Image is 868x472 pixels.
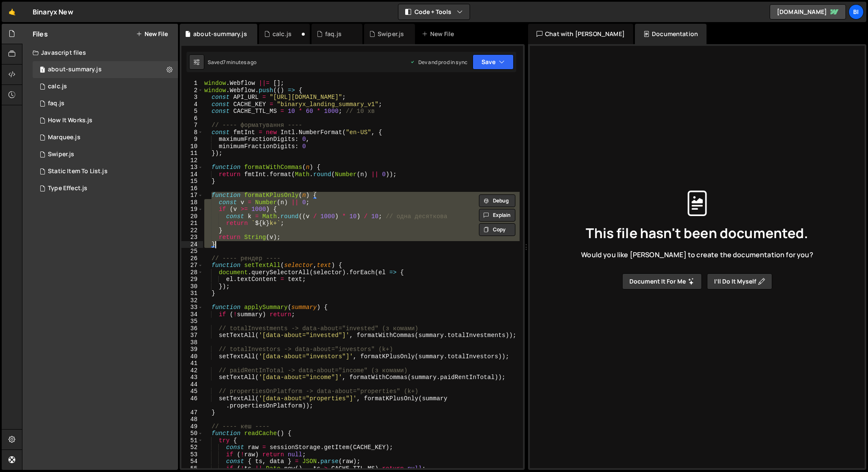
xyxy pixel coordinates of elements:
[378,30,404,38] div: Swiper.js
[181,346,203,353] div: 39
[581,250,813,259] span: Would you like [PERSON_NAME] to create the documentation for you?
[181,374,203,381] div: 43
[33,146,178,163] div: 16013/43338.js
[849,4,864,20] a: Bi
[181,157,203,164] div: 12
[479,194,515,207] button: Debug
[181,444,203,451] div: 52
[22,44,178,61] div: Javascript files
[181,381,203,388] div: 44
[181,423,203,430] div: 49
[410,59,467,66] div: Dev and prod in sync
[181,94,203,101] div: 3
[181,367,203,374] div: 42
[325,30,342,38] div: faq.js
[48,168,108,175] div: Static Item To List.js
[181,129,203,136] div: 8
[181,185,203,192] div: 16
[181,150,203,157] div: 11
[635,24,707,44] div: Documentation
[528,24,633,44] div: Chat with [PERSON_NAME]
[33,163,178,180] div: 16013/43335.js
[181,206,203,213] div: 19
[181,80,203,87] div: 1
[33,78,178,95] div: 16013/45436.js
[136,31,168,37] button: New File
[473,54,514,70] button: Save
[193,30,247,38] div: about-summary.js
[181,143,203,150] div: 10
[181,115,203,122] div: 6
[181,220,203,227] div: 21
[181,171,203,178] div: 14
[586,226,808,240] span: This file hasn't been documented.
[181,304,203,311] div: 33
[33,129,178,146] div: 16013/42868.js
[181,255,203,262] div: 26
[181,136,203,143] div: 9
[33,95,178,112] div: 16013/45421.js
[479,209,515,222] button: Explain
[181,325,203,332] div: 36
[770,4,846,20] a: [DOMAIN_NAME]
[398,4,470,20] button: Code + Tools
[48,151,74,158] div: Swiper.js
[33,112,178,129] div: 16013/43845.js
[181,283,203,290] div: 30
[181,87,203,94] div: 2
[181,437,203,444] div: 51
[181,234,203,241] div: 23
[181,297,203,304] div: 32
[181,451,203,458] div: 53
[181,388,203,395] div: 45
[422,30,457,38] div: New File
[33,180,178,197] div: 16013/42871.js
[707,273,772,289] button: I’ll do it myself
[181,164,203,171] div: 13
[181,213,203,220] div: 20
[181,122,203,129] div: 7
[48,117,92,124] div: How It Works.js
[181,430,203,437] div: 50
[48,100,64,107] div: faq.js
[48,185,87,192] div: Type Effect.js
[181,108,203,115] div: 5
[181,290,203,297] div: 31
[181,416,203,423] div: 48
[181,458,203,465] div: 54
[33,61,178,78] div: 16013/45450.js
[181,311,203,318] div: 34
[181,339,203,346] div: 38
[48,83,67,90] div: calc.js
[181,395,203,409] div: 46
[622,273,702,289] button: Document it for me
[273,30,292,38] div: calc.js
[48,66,102,73] div: about-summary.js
[479,223,515,236] button: Copy
[40,67,45,74] span: 1
[181,332,203,339] div: 37
[181,241,203,248] div: 24
[181,227,203,234] div: 22
[181,178,203,185] div: 15
[181,248,203,255] div: 25
[181,199,203,206] div: 18
[181,101,203,108] div: 4
[181,269,203,276] div: 28
[181,360,203,367] div: 41
[181,409,203,416] div: 47
[208,59,256,66] div: Saved
[33,7,73,17] div: Binaryx New
[181,262,203,269] div: 27
[48,134,81,141] div: Marquee.js
[181,276,203,283] div: 29
[181,318,203,325] div: 35
[2,2,22,22] a: 🤙
[223,59,256,66] div: 7 minutes ago
[181,192,203,199] div: 17
[33,29,48,39] h2: Files
[181,353,203,360] div: 40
